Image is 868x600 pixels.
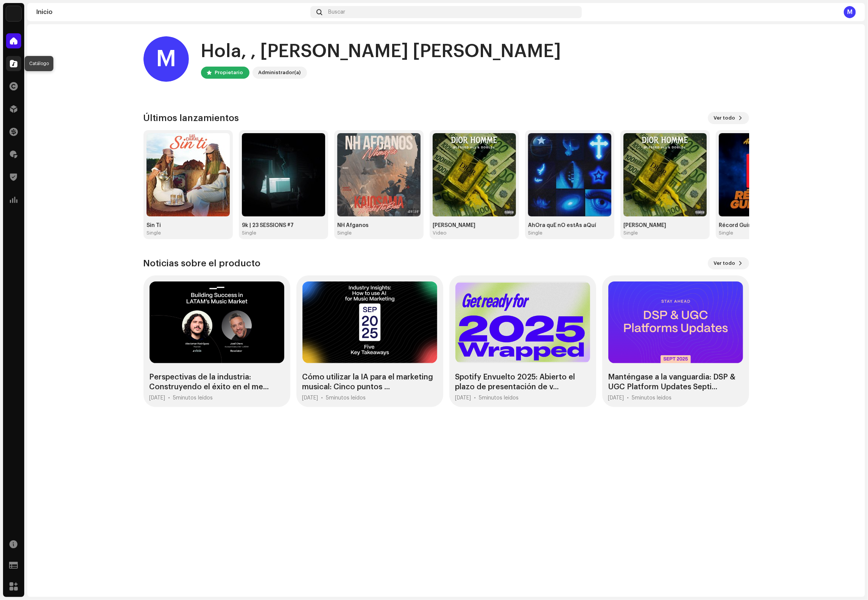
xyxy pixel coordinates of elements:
img: 3a31b4b1-908f-45fc-ade1-db9a74f8f55b [146,133,230,216]
span: Ver todo [714,110,736,126]
button: Ver todo [708,112,749,124]
span: Buscar [328,9,345,15]
div: AhOra quE nO estAs aQuí [528,222,611,228]
div: NH Afganos [337,222,421,228]
div: Perspectivas de la industria: Construyendo el éxito en el me... [150,372,284,392]
img: 5fba0b95-c044-4382-9957-cd0d734a890a [623,133,707,216]
div: [DATE] [608,395,624,401]
div: Spotify Envuelto 2025: Abierto el plazo de presentación de v... [455,372,590,392]
div: [PERSON_NAME] [433,222,516,228]
div: Cómo utilizar la IA para el marketing musical: Cinco puntos ... [302,372,437,392]
div: [DATE] [455,395,471,401]
div: Video [433,230,447,236]
h3: Noticias sobre el producto [143,257,261,269]
div: 5 [632,395,672,401]
div: Single [242,230,256,236]
img: 345092b7-9881-4586-a9fa-7a8c296accc5 [242,133,325,216]
div: M [143,36,189,82]
span: minutos leídos [635,395,672,401]
span: minutos leídos [176,395,213,401]
img: 8066ddd7-cde9-4d85-817d-986ed3f259e9 [6,6,21,21]
div: 5 [326,395,366,401]
img: 8acacc95-5a99-4d96-b05b-e4209a35f158 [337,133,421,216]
div: Single [528,230,542,236]
div: Sin Ti [146,222,230,228]
span: minutos leídos [482,395,519,401]
h3: Últimos lanzamientos [143,112,239,124]
div: [DATE] [302,395,318,401]
div: Récord Guinness [719,222,802,228]
div: • [321,395,323,401]
div: • [168,395,170,401]
div: Propietario [215,68,243,77]
div: Single [146,230,161,236]
div: Single [623,230,638,236]
div: 5 [173,395,213,401]
div: Administrador(a) [259,68,301,77]
div: Single [719,230,733,236]
div: [PERSON_NAME] [623,222,707,228]
button: Ver todo [708,257,749,269]
img: 60f68623-f7be-40f3-915b-99137f0d4a6f [433,133,516,216]
div: • [474,395,476,401]
div: 5 [479,395,519,401]
div: M [844,6,856,18]
img: 7401ac18-6466-438f-95cd-e5d6da0ce078 [528,133,611,216]
div: Hola, , [PERSON_NAME] [PERSON_NAME] [201,39,561,64]
span: minutos leídos [329,395,366,401]
div: Inicio [36,9,307,15]
img: e9ac6ed9-f250-40bd-a121-f458980df566 [719,133,802,216]
div: Manténgase a la vanguardia: DSP & UGC Platform Updates Septi... [608,372,743,392]
div: [DATE] [150,395,165,401]
span: Ver todo [714,256,736,271]
div: 9k | 23 SESSIONS #7 [242,222,325,228]
div: Single [337,230,352,236]
div: • [627,395,629,401]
